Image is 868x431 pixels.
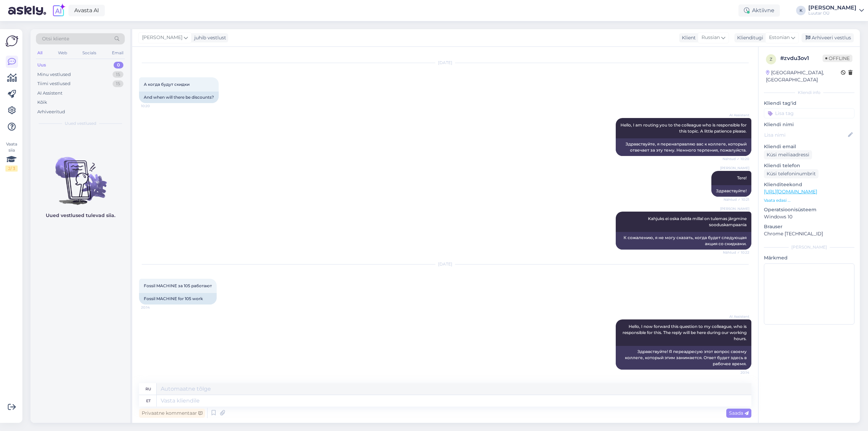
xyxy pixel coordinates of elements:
[802,33,854,42] div: Arhiveeri vestlus
[764,143,854,150] p: Kliendi email
[764,100,854,107] p: Kliendi tag'id
[780,54,823,62] div: # zvdu3ov1
[68,5,105,16] a: Avasta AI
[37,109,65,115] div: Arhiveeritud
[141,103,166,109] span: 10:20
[764,230,854,237] p: Chrome [TECHNICAL_ID]
[139,92,219,103] div: And when will there be discounts?
[738,4,780,17] div: Aktiivne
[724,113,749,118] span: AI Assistent
[737,175,747,180] span: Tere!
[144,283,212,288] span: Fossil MACHINE за 105 работают
[5,165,18,172] div: 2 / 3
[734,34,763,41] div: Klienditugi
[796,6,806,15] div: K
[724,314,749,319] span: AI Assistent
[720,206,749,211] span: [PERSON_NAME]
[711,185,751,197] div: Здравствуйте!
[764,131,847,139] input: Lisa nimi
[36,48,44,57] div: All
[5,35,18,47] img: Askly Logo
[720,165,749,171] span: [PERSON_NAME]
[139,261,751,267] div: [DATE]
[723,156,749,161] span: Nähtud ✓ 10:20
[724,370,749,375] span: 20:14
[146,395,151,407] div: et
[764,162,854,169] p: Kliendi telefon
[81,48,98,57] div: Socials
[764,121,854,128] p: Kliendi nimi
[52,3,66,18] img: explore-ai
[42,35,69,42] span: Otsi kliente
[141,305,166,310] span: 20:14
[808,5,856,11] div: [PERSON_NAME]
[114,62,123,68] div: 0
[764,90,854,96] div: Kliendi info
[764,150,812,159] div: Küsi meiliaadressi
[37,90,62,97] div: AI Assistent
[616,346,751,370] div: Здравствуйте! Я переадресую этот вопрос своему коллеге, который этим занимается. Ответ будет здес...
[139,409,205,418] div: Privaatne kommentaar
[37,62,46,68] div: Uus
[46,212,115,219] p: Uued vestlused tulevad siia.
[764,244,854,250] div: [PERSON_NAME]
[37,71,71,78] div: Minu vestlused
[764,197,854,203] p: Vaata edasi ...
[5,141,18,172] div: Vaata siia
[37,99,47,106] div: Kõik
[144,82,190,87] span: А когда будут скидки
[111,48,125,57] div: Email
[764,189,817,195] a: [URL][DOMAIN_NAME]
[766,69,841,83] div: [GEOGRAPHIC_DATA], [GEOGRAPHIC_DATA]
[764,108,854,118] input: Lisa tag
[142,34,182,41] span: [PERSON_NAME]
[764,213,854,220] p: Windows 10
[113,71,123,78] div: 15
[37,80,71,87] div: Tiimi vestlused
[57,48,68,57] div: Web
[808,5,864,16] a: [PERSON_NAME]Luutar OÜ
[764,181,854,188] p: Klienditeekond
[764,223,854,230] p: Brauser
[724,197,749,202] span: Nähtud ✓ 10:21
[769,34,790,41] span: Estonian
[192,34,226,41] div: juhib vestlust
[764,169,818,178] div: Küsi telefoninumbrit
[139,60,751,66] div: [DATE]
[616,232,751,250] div: К сожалению, я не могу сказать, когда будет следующая акция со скидками.
[764,254,854,261] p: Märkmed
[729,410,749,416] span: Saada
[113,80,123,87] div: 15
[702,34,720,41] span: Russian
[31,145,130,206] img: No chats
[139,293,217,305] div: Fossil MACHINE for 105 work
[764,206,854,213] p: Operatsioonisüsteem
[620,122,748,134] span: Hello, I am routing you to the colleague who is responsible for this topic. A little patience ple...
[723,250,749,255] span: Nähtud ✓ 10:22
[65,120,96,126] span: Uued vestlused
[648,216,748,227] span: Kahjuks ei oska öelda millal on tulemas järgmine sooduskampaania
[145,383,151,395] div: ru
[623,324,748,341] span: Hello, I now forward this question to my colleague, who is responsible for this. The reply will b...
[679,34,696,41] div: Klient
[616,138,751,156] div: Здравствуйте, я перенаправляю вас к коллеге, который отвечает за эту тему. Немного терпения, пожа...
[808,11,856,16] div: Luutar OÜ
[823,55,852,62] span: Offline
[770,57,772,62] span: z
